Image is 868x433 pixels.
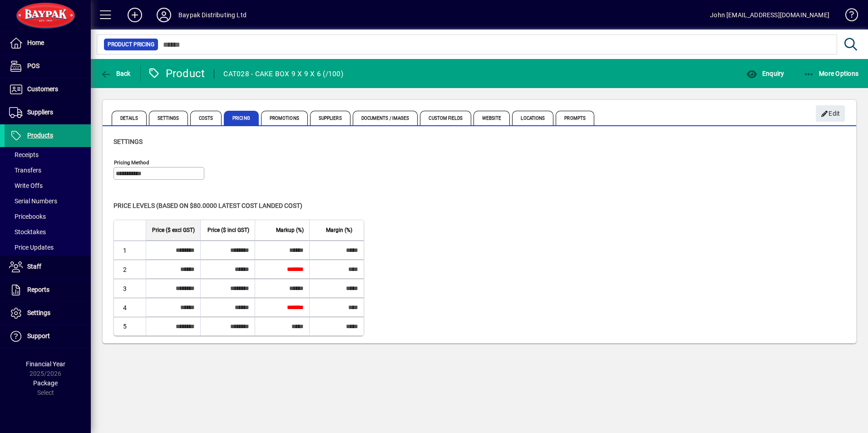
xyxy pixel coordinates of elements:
span: Price levels (based on $80.0000 Latest cost landed cost) [113,202,302,209]
a: Stocktakes [5,224,91,240]
span: Stocktakes [9,228,46,236]
span: Write Offs [9,182,43,189]
a: Receipts [5,147,91,162]
a: Customers [5,78,91,101]
a: Price Updates [5,240,91,255]
td: 4 [114,298,146,317]
a: Pricebooks [5,209,91,224]
mat-label: Pricing method [114,159,149,166]
span: Markup (%) [276,225,304,235]
a: Settings [5,302,91,325]
span: Margin (%) [326,225,352,235]
span: Website [473,111,510,125]
div: Baypak Distributing Ltd [178,8,247,22]
span: Settings [113,138,143,145]
span: Suppliers [310,111,350,125]
span: Edit [821,106,840,121]
td: 3 [114,279,146,298]
a: Transfers [5,162,91,178]
span: Price ($ excl GST) [152,225,195,235]
span: Costs [190,111,222,125]
div: Product [148,66,205,81]
span: Custom Fields [420,111,471,125]
app-page-header-button: Back [91,65,141,82]
span: Product Pricing [108,40,154,49]
a: Home [5,32,91,54]
span: Staff [27,263,41,270]
span: Pricing [224,111,259,125]
a: Suppliers [5,101,91,124]
button: Profile [149,7,178,23]
span: Back [100,70,131,77]
td: 2 [114,260,146,279]
span: Customers [27,85,58,93]
span: Package [33,379,58,387]
a: Knowledge Base [838,2,857,31]
span: Pricebooks [9,213,46,220]
span: Price ($ incl GST) [207,225,249,235]
span: Prompts [556,111,594,125]
button: Add [120,7,149,23]
span: Suppliers [27,108,53,116]
div: John [EMAIL_ADDRESS][DOMAIN_NAME] [710,8,829,22]
a: Serial Numbers [5,193,91,209]
td: 5 [114,317,146,335]
a: Staff [5,256,91,278]
span: Locations [512,111,553,125]
span: More Options [804,70,859,77]
a: Support [5,325,91,348]
span: Details [112,111,147,125]
span: Serial Numbers [9,197,57,205]
span: Transfers [9,167,41,174]
span: Documents / Images [353,111,418,125]
button: Enquiry [744,65,786,82]
button: Edit [816,105,845,122]
div: CAT028 - CAKE BOX 9 X 9 X 6 (/100) [223,67,343,81]
span: Settings [149,111,188,125]
span: Settings [27,309,50,316]
span: Reports [27,286,49,293]
span: Price Updates [9,244,54,251]
button: Back [98,65,133,82]
span: Home [27,39,44,46]
span: Receipts [9,151,39,158]
a: Write Offs [5,178,91,193]
span: Enquiry [746,70,784,77]
span: Support [27,332,50,340]
span: Products [27,132,53,139]
button: More Options [801,65,861,82]
a: POS [5,55,91,78]
a: Reports [5,279,91,301]
span: POS [27,62,39,69]
span: Promotions [261,111,308,125]
td: 1 [114,241,146,260]
span: Financial Year [26,360,65,368]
